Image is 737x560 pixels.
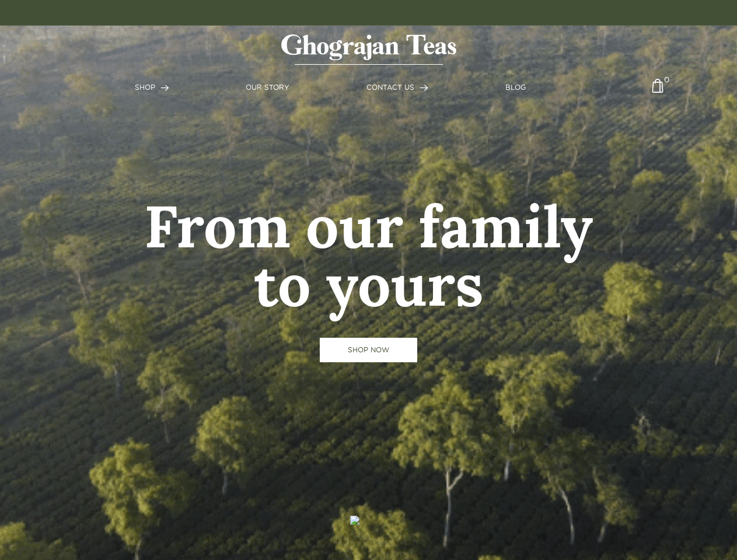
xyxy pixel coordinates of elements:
[350,516,387,525] img: logo-leaf.png
[366,82,428,93] a: CONTACT US
[652,79,663,101] a: 0
[366,83,414,91] span: CONTACT US
[142,198,595,314] h1: From our family to yours
[664,74,669,79] span: 0
[160,85,169,91] img: forward-arrow.svg
[505,82,526,93] a: BLOG
[246,82,289,93] a: OUR STORY
[135,83,155,91] span: SHOP
[281,34,456,65] img: logo-matt.svg
[420,85,428,91] img: forward-arrow.svg
[135,82,169,93] a: SHOP
[320,338,417,362] a: SHOP NOW
[652,79,663,101] img: cart-icon-matt.svg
